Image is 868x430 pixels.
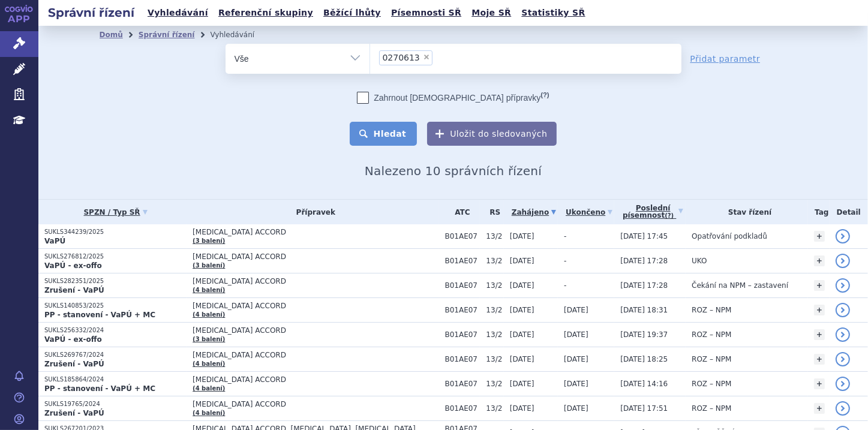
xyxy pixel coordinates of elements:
abbr: (?) [665,212,674,219]
a: (3 balení) [193,336,225,342]
button: Uložit do sledovaných [427,122,557,146]
span: ROZ – NPM [692,404,731,413]
p: SUKLS185864/2024 [44,375,187,384]
th: Stav řízení [686,200,808,224]
a: Poslednípísemnost(?) [620,200,686,224]
a: + [814,403,825,414]
a: + [814,329,825,340]
span: 13/2 [486,380,503,388]
span: ROZ – NPM [692,380,731,388]
span: B01AE07 [445,257,480,265]
span: B01AE07 [445,306,480,314]
a: Referenční skupiny [215,5,317,21]
span: [MEDICAL_DATA] ACCORD [193,375,438,384]
span: 13/2 [486,306,503,314]
span: [DATE] 18:31 [620,306,668,314]
th: Tag [808,200,830,224]
span: ROZ – NPM [692,330,731,339]
span: ROZ – NPM [692,355,731,363]
span: [DATE] [510,404,534,413]
span: [MEDICAL_DATA] ACCORD [193,277,438,285]
p: SUKLS140853/2025 [44,302,187,310]
span: 13/2 [486,355,503,363]
a: detail [836,229,850,243]
span: Opatřování podkladů [692,232,767,240]
th: Přípravek [187,200,438,224]
a: (3 balení) [193,262,225,269]
span: 13/2 [486,330,503,339]
p: SUKLS256332/2024 [44,326,187,335]
a: Písemnosti SŘ [388,5,465,21]
a: (4 balení) [193,287,225,293]
a: Statistiky SŘ [518,5,588,21]
span: [MEDICAL_DATA] ACCORD [193,228,438,236]
p: SUKLS276812/2025 [44,252,187,261]
a: + [814,354,825,365]
a: detail [836,254,850,268]
span: B01AE07 [445,281,480,290]
span: [DATE] 17:45 [620,232,668,240]
p: SUKLS269767/2024 [44,351,187,359]
strong: Zrušení - VaPÚ [44,286,104,294]
a: detail [836,303,850,317]
a: (4 balení) [193,360,225,367]
th: ATC [439,200,480,224]
span: [MEDICAL_DATA] ACCORD [193,252,438,261]
span: [DATE] [510,232,534,240]
span: 13/2 [486,404,503,413]
span: [MEDICAL_DATA] ACCORD [193,351,438,359]
span: - [564,281,566,290]
span: [DATE] [510,355,534,363]
span: [MEDICAL_DATA] ACCORD [193,326,438,335]
span: × [423,53,430,61]
a: (4 balení) [193,385,225,392]
strong: VaPÚ [44,237,65,245]
a: detail [836,278,850,293]
span: 13/2 [486,257,503,265]
button: Hledat [350,122,418,146]
span: 0270613 [383,53,420,62]
span: [DATE] 14:16 [620,380,668,388]
span: [DATE] [510,380,534,388]
a: detail [836,352,850,366]
a: SPZN / Typ SŘ [44,204,187,221]
span: [DATE] [564,355,588,363]
p: SUKLS282351/2025 [44,277,187,285]
a: (3 balení) [193,237,225,244]
span: [DATE] 19:37 [620,330,668,339]
a: Zahájeno [510,204,558,221]
span: [DATE] 18:25 [620,355,668,363]
th: RS [480,200,503,224]
a: Ukončeno [564,204,614,221]
span: UKO [692,257,707,265]
strong: Zrušení - VaPÚ [44,409,104,417]
a: Přidat parametr [690,53,761,65]
li: Vyhledávání [210,26,270,44]
span: B01AE07 [445,330,480,339]
p: SUKLS19765/2024 [44,400,187,408]
span: [DATE] [510,281,534,290]
a: + [814,280,825,291]
span: Nalezeno 10 správních řízení [365,164,542,178]
span: B01AE07 [445,380,480,388]
a: Správní řízení [139,31,195,39]
span: - [564,257,566,265]
a: + [814,378,825,389]
span: [DATE] [510,306,534,314]
a: detail [836,401,850,416]
p: SUKLS344239/2025 [44,228,187,236]
a: Domů [100,31,123,39]
strong: VaPÚ - ex-offo [44,261,102,270]
a: detail [836,377,850,391]
a: Vyhledávání [144,5,212,21]
span: [DATE] [510,330,534,339]
a: + [814,255,825,266]
input: 0270613 [436,50,443,65]
h2: Správní řízení [38,4,144,21]
span: [DATE] 17:51 [620,404,668,413]
span: [DATE] 17:28 [620,257,668,265]
a: Běžící lhůty [320,5,385,21]
span: [DATE] [510,257,534,265]
span: ROZ – NPM [692,306,731,314]
a: detail [836,327,850,342]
